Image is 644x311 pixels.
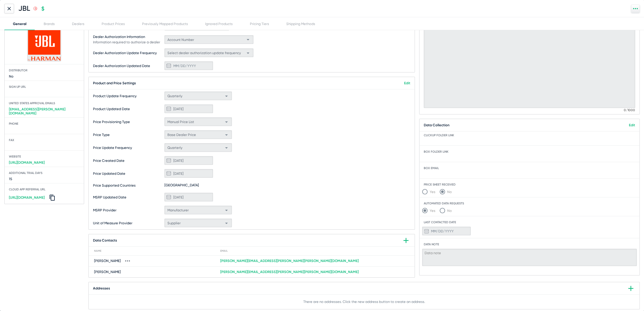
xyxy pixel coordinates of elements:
[7,158,47,167] a: [URL][DOMAIN_NAME]
[164,104,213,113] input: MM/DD/YYYY
[94,269,121,275] span: [PERSON_NAME]
[424,123,449,127] span: Data Collection
[445,209,452,213] span: No
[94,258,121,264] span: [PERSON_NAME]
[164,193,173,201] button: Open calendar
[419,202,639,205] span: Automated Data Requests
[93,286,110,290] span: Addresses
[164,182,199,188] span: [GEOGRAPHIC_DATA]
[93,120,163,124] span: Price Provisioning Type
[428,190,435,194] span: Yes
[164,193,213,201] input: MM/DD/YYYY
[167,146,182,150] span: Quarterly
[167,133,196,137] span: Base Dealer Price
[286,22,315,26] div: Shipping Methods
[164,61,173,70] button: Open calendar
[164,169,213,178] input: MM/DD/YYYY
[93,81,136,85] span: Product and Price Settings
[167,94,182,98] span: Quarterly
[13,22,26,26] div: General
[445,190,452,194] span: No
[220,259,359,263] a: [PERSON_NAME][EMAIL_ADDRESS][PERSON_NAME][PERSON_NAME][DOMAIN_NAME]
[5,155,84,158] span: Website
[419,183,639,186] span: Price Sheet Received
[5,69,84,72] span: Distributor
[93,183,163,187] span: Price Supported Countries
[142,22,188,26] div: Previously Mapped Products
[205,22,233,26] div: Ignored Products
[164,156,213,165] input: MM/DD/YYYY
[167,51,241,55] span: Select dealer authorization update frequency
[419,134,639,137] span: ClickUp folder link
[220,270,359,274] a: [PERSON_NAME][EMAIL_ADDRESS][PERSON_NAME][PERSON_NAME][DOMAIN_NAME]
[250,22,269,26] div: Pricing Tiers
[164,169,173,178] button: Open calendar
[419,221,639,224] span: Last Contacted Date
[93,159,163,163] span: Price Created Date
[164,61,213,70] input: MM/DD/YYYY
[303,300,425,304] span: There are no addresses. Click the new address button to create an address.
[102,22,125,26] div: Product Prices
[404,81,410,85] a: Edit
[220,249,409,253] div: Email
[5,105,84,117] a: [EMAIL_ADDRESS][PERSON_NAME][DOMAIN_NAME]
[93,146,163,150] span: Price Update Frequency
[94,249,220,253] div: Name
[167,120,194,124] span: Manual Price List
[7,72,16,81] span: No
[93,107,163,111] span: Product Updated Date
[93,94,163,98] span: Product Update Frequency
[93,238,117,242] span: Data Contacts
[419,243,639,246] span: Data Note
[5,138,84,142] span: Fax
[44,22,55,26] div: Brands
[428,209,435,213] span: Yes
[18,4,30,13] h1: JBL
[164,104,173,113] button: Open calendar
[624,109,635,112] mat-hint: 0/1000
[5,85,84,89] span: Sign up Url
[93,221,163,225] span: Unit of Measure Provider
[5,102,84,105] span: United States Approval Emails
[7,175,14,183] span: 15
[5,171,84,175] span: Additional Trial Days
[419,150,639,153] span: Box folder link
[629,123,635,127] a: Edit
[28,28,60,61] img: JBL.png
[93,208,163,212] span: MSRP Provider
[5,188,50,191] span: Cloud App Referral URL
[93,172,163,176] span: Price Updated Date
[164,156,173,165] button: Open calendar
[72,22,84,26] div: Dealers
[167,38,194,42] span: Account Number
[419,166,639,170] span: Box email
[93,133,163,137] span: Price Type
[167,221,181,225] span: Supplier
[5,122,84,125] span: Phone
[93,40,163,44] span: Information required to authorize a dealer
[7,193,47,202] a: [URL][DOMAIN_NAME]
[93,35,163,39] span: Dealer Authorization Information
[93,195,163,199] span: MSRP Updated Date
[422,227,471,235] input: MM/DD/YYYY
[422,227,431,235] button: Open calendar
[93,51,163,55] span: Dealer Authorization Update Frequency
[167,208,189,212] span: Manufacturer
[93,64,163,68] span: Dealer Authorization Updated Date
